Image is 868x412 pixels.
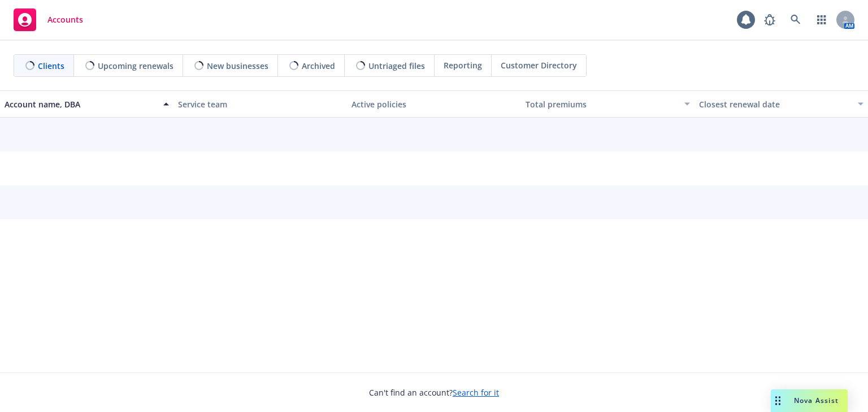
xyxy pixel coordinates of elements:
span: Nova Assist [794,396,839,405]
span: Upcoming renewals [98,60,173,72]
span: New businesses [207,60,268,72]
a: Search for it [453,387,499,398]
button: Nova Assist [771,389,848,412]
div: Drag to move [771,389,785,412]
div: Active policies [351,98,516,110]
span: Accounts [47,15,83,24]
div: Account name, DBA [5,98,157,110]
div: Service team [178,98,342,110]
div: Total premiums [526,98,678,110]
button: Active policies [347,90,520,118]
a: Accounts [9,4,88,36]
a: Switch app [810,8,833,31]
div: Closest renewal date [699,98,851,110]
span: Untriaged files [368,60,425,72]
button: Total premiums [521,90,695,118]
a: Search [784,8,807,31]
span: Reporting [444,59,482,71]
span: Clients [38,60,64,72]
button: Closest renewal date [695,90,868,118]
button: Service team [173,90,347,118]
span: Archived [302,60,335,72]
a: Report a Bug [758,8,781,31]
span: Can't find an account? [369,387,499,398]
span: Customer Directory [501,59,577,71]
